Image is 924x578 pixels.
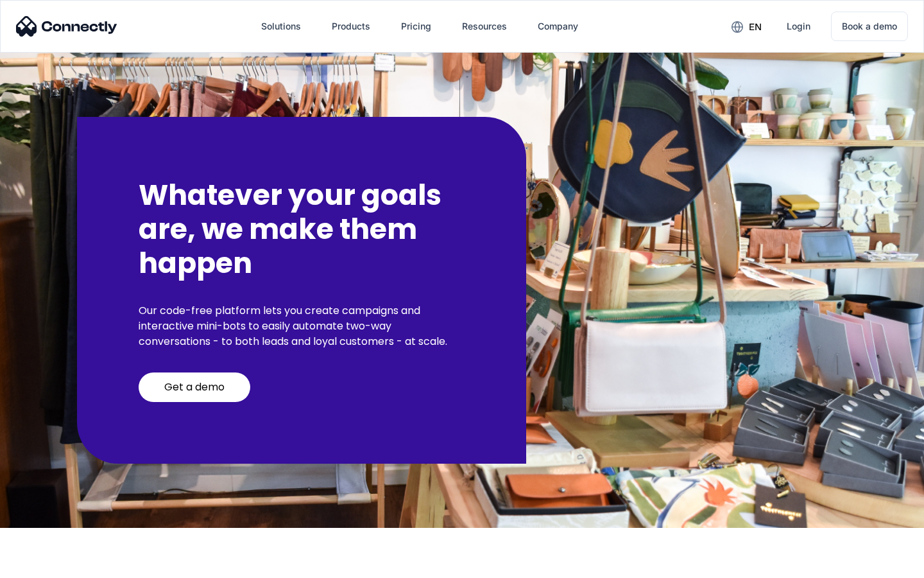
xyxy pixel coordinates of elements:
[261,17,301,35] div: Solutions
[538,17,578,35] div: Company
[831,12,908,41] a: Book a demo
[462,17,507,35] div: Resources
[139,372,250,402] a: Get a demo
[13,556,77,574] aside: Language selected: English
[16,16,117,37] img: Connectly Logo
[787,17,810,35] div: Login
[139,179,465,280] h2: Whatever your goals are, we make them happen
[776,11,821,42] a: Login
[139,303,465,349] p: Our code-free platform lets you create campaigns and interactive mini-bots to easily automate two...
[391,11,441,42] a: Pricing
[26,556,77,574] ul: Language list
[749,18,762,36] div: en
[332,17,370,35] div: Products
[164,381,225,394] div: Get a demo
[401,17,431,35] div: Pricing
